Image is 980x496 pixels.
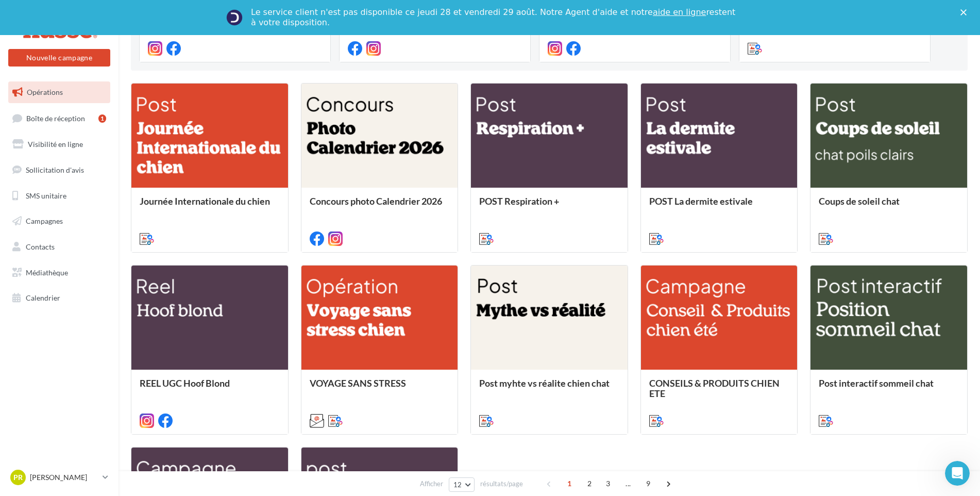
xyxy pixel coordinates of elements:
span: résultats/page [480,479,523,489]
span: 9 [640,475,656,492]
a: Calendrier [6,287,112,309]
a: SMS unitaire [6,185,112,207]
span: VOYAGE SANS STRESS [310,377,406,389]
span: Post myhte vs réalite chien chat [479,377,610,389]
span: SMS unitaire [26,191,66,200]
a: Campagnes [6,210,112,232]
span: Coups de soleil chat [819,195,900,207]
span: REEL UGC Hoof Blond [140,377,230,389]
span: Contacts [26,242,55,251]
p: [PERSON_NAME] [30,472,98,483]
span: Sollicitation d'avis [26,166,84,174]
span: Visibilité en ligne [28,140,83,148]
span: 3 [600,475,616,492]
div: Fermer [960,9,971,15]
span: Campagnes [26,217,63,225]
button: Nouvelle campagne [8,49,110,67]
span: Calendrier [26,293,60,302]
a: Contacts [6,236,112,258]
span: Médiathèque [26,268,68,277]
a: Boîte de réception1 [6,107,112,129]
span: Concours photo Calendrier 2026 [310,195,442,207]
span: Opérations [27,88,63,96]
a: aide en ligne [653,7,706,17]
span: Journée Internationale du chien [140,195,270,207]
span: Post interactif sommeil chat [819,377,934,389]
span: POST Respiration + [479,195,559,207]
div: Le service client n'est pas disponible ce jeudi 28 et vendredi 29 août. Notre Agent d'aide et not... [251,7,737,28]
span: POST La dermite estivale [649,195,753,207]
a: Sollicitation d'avis [6,159,112,181]
span: CONSEILS & PRODUITS CHIEN ETE [649,377,780,399]
a: Opérations [6,81,112,103]
span: Boîte de réception [26,113,85,122]
span: ... [620,475,636,492]
button: 12 [449,477,475,492]
iframe: Intercom live chat [945,461,970,486]
span: PR [13,472,23,483]
img: Profile image for Service-Client [226,9,243,26]
a: PR [PERSON_NAME] [8,468,110,487]
a: Visibilité en ligne [6,134,112,155]
span: 2 [581,475,598,492]
div: 1 [98,114,106,123]
a: Médiathèque [6,262,112,284]
span: 1 [561,475,578,492]
span: 12 [453,481,462,489]
span: Afficher [420,479,443,489]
